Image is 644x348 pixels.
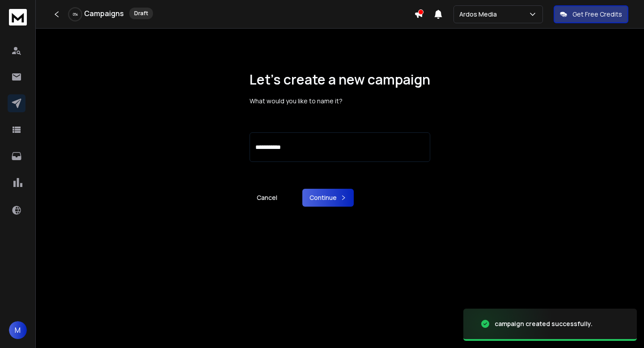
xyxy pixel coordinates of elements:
h1: Let’s create a new campaign [250,72,430,88]
img: logo [9,9,27,25]
p: 0 % [73,12,78,17]
p: Ardos Media [459,10,500,19]
p: What would you like to name it? [250,97,430,106]
a: Cancel [250,189,284,207]
button: M [9,321,27,339]
h1: Campaigns [84,8,124,19]
button: Continue [302,189,354,207]
p: Get Free Credits [572,10,622,19]
div: campaign created successfully. [495,319,593,328]
button: Get Free Credits [554,5,628,23]
div: Draft [129,8,153,19]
